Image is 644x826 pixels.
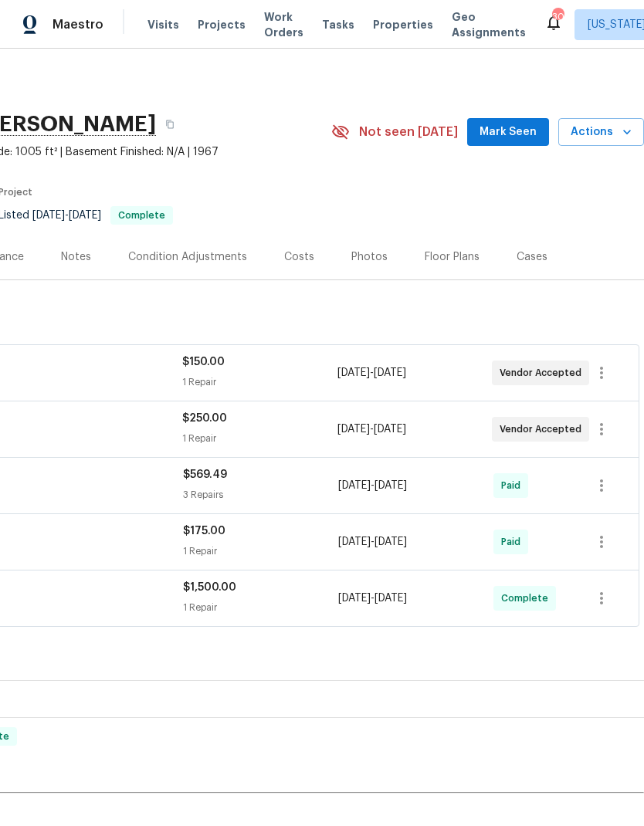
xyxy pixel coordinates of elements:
[322,19,354,30] span: Tasks
[375,480,407,491] span: [DATE]
[147,17,179,32] span: Visits
[338,593,371,604] span: [DATE]
[112,211,171,220] span: Complete
[264,9,303,40] span: Work Orders
[425,249,480,265] div: Floor Plans
[198,17,246,32] span: Projects
[337,365,406,381] span: -
[128,249,247,265] div: Condition Adjustments
[500,421,588,437] span: Vendor Accepted
[571,123,632,142] span: Actions
[183,487,338,503] div: 3 Repairs
[32,210,101,221] span: -
[558,118,644,147] button: Actions
[182,431,337,446] div: 1 Repair
[338,537,371,547] span: [DATE]
[359,124,458,140] span: Not seen [DATE]
[552,9,563,25] div: 30
[374,424,406,435] span: [DATE]
[337,367,370,378] span: [DATE]
[501,591,554,606] span: Complete
[338,591,407,606] span: -
[338,480,371,491] span: [DATE]
[373,17,433,32] span: Properties
[182,357,225,367] span: $150.00
[375,537,407,547] span: [DATE]
[61,249,91,265] div: Notes
[183,526,225,537] span: $175.00
[501,534,527,550] span: Paid
[500,365,588,381] span: Vendor Accepted
[183,469,227,480] span: $569.49
[517,249,547,265] div: Cases
[284,249,314,265] div: Costs
[337,424,370,435] span: [DATE]
[69,210,101,221] span: [DATE]
[480,123,537,142] span: Mark Seen
[375,593,407,604] span: [DATE]
[156,110,184,138] button: Copy Address
[351,249,388,265] div: Photos
[182,374,337,390] div: 1 Repair
[182,413,227,424] span: $250.00
[337,421,406,437] span: -
[53,17,103,32] span: Maestro
[183,543,338,559] div: 1 Repair
[183,582,236,593] span: $1,500.00
[467,118,549,147] button: Mark Seen
[338,534,407,550] span: -
[338,478,407,493] span: -
[183,600,338,615] div: 1 Repair
[32,210,65,221] span: [DATE]
[374,367,406,378] span: [DATE]
[501,478,527,493] span: Paid
[452,9,526,40] span: Geo Assignments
